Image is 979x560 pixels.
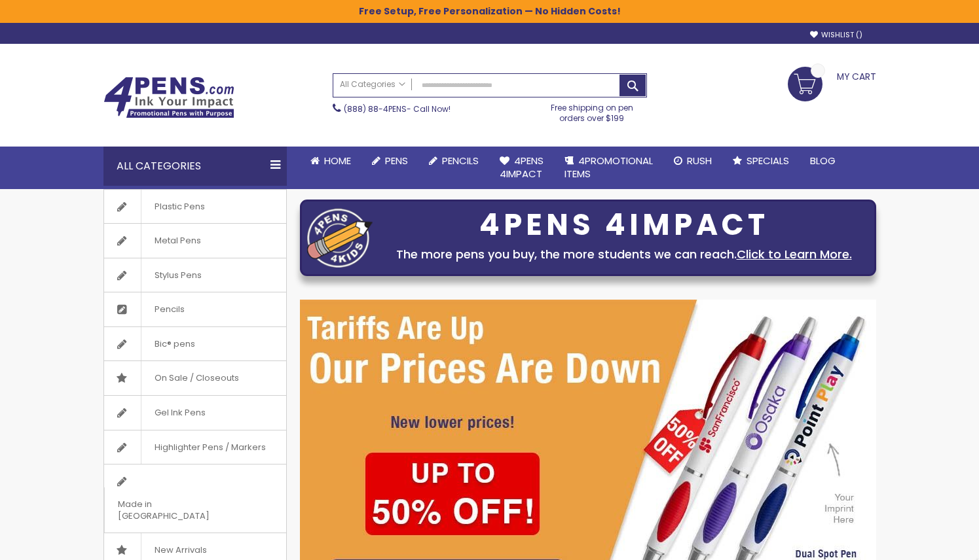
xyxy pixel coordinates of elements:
[141,361,252,395] span: On Sale / Closeouts
[554,147,663,189] a: 4PROMOTIONALITEMS
[141,258,215,292] span: Stylus Pens
[104,430,286,464] a: Highlighter Pens / Markers
[564,154,653,181] span: 4PROMOTIONAL ITEMS
[104,190,286,224] a: Plastic Pens
[104,258,286,292] a: Stylus Pens
[103,77,234,118] img: 4Pens Custom Pens and Promotional Products
[489,147,554,189] a: 4Pens4impact
[324,154,351,167] span: Home
[722,147,800,175] a: Specials
[141,292,198,326] span: Pencils
[800,147,846,175] a: Blog
[340,79,405,90] span: All Categories
[747,154,789,167] span: Specials
[103,147,287,186] div: All Categories
[385,154,408,167] span: Pens
[141,190,218,224] span: Plastic Pens
[663,147,722,175] a: Rush
[300,147,361,175] a: Home
[361,147,418,175] a: Pens
[442,154,479,167] span: Pencils
[418,147,489,175] a: Pencils
[141,224,214,258] span: Metal Pens
[379,211,869,239] div: 4PENS 4IMPACT
[104,292,286,326] a: Pencils
[344,103,451,114] span: - Call Now!
[104,327,286,361] a: Bic® pens
[104,464,286,533] a: Made in [GEOGRAPHIC_DATA]
[810,30,862,40] a: Wishlist
[141,396,219,430] span: Gel Ink Pens
[104,396,286,430] a: Gel Ink Pens
[141,327,208,361] span: Bic® pens
[379,245,869,264] div: The more pens you buy, the more students we can reach.
[104,487,253,533] span: Made in [GEOGRAPHIC_DATA]
[737,246,852,262] a: Click to Learn More.
[810,154,836,167] span: Blog
[141,430,279,464] span: Highlighter Pens / Markers
[500,154,544,181] span: 4Pens 4impact
[104,361,286,395] a: On Sale / Closeouts
[344,103,407,114] a: (888) 88-4PENS
[307,208,373,268] img: four_pen_logo.png
[104,224,286,258] a: Metal Pens
[333,74,412,96] a: All Categories
[537,97,647,124] div: Free shipping on pen orders over $199
[687,154,712,167] span: Rush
